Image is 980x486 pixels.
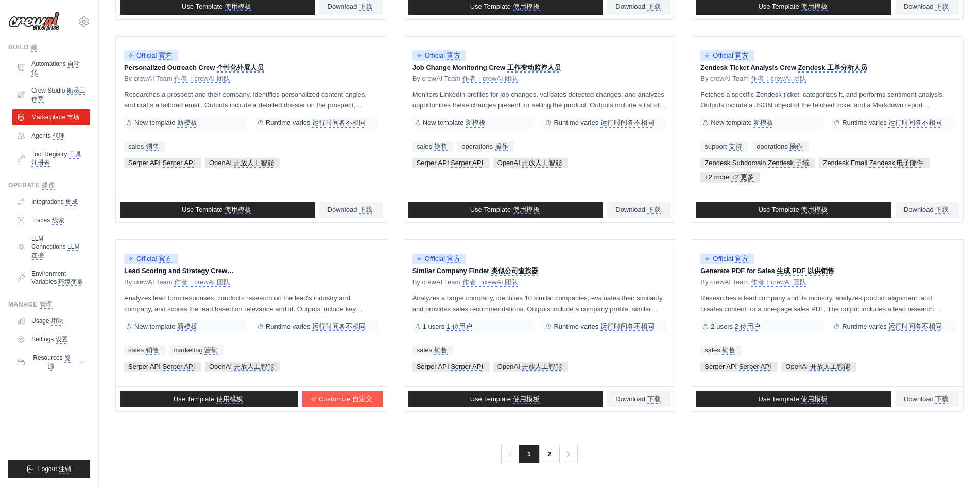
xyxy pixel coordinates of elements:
monica-translate-origin-text: New template [134,322,175,330]
monica-translate-origin-text: Download [328,3,357,10]
monica-translate-origin-text: OpenAI [497,159,520,167]
monica-translate-origin-text: Job Change Monitoring Crew [412,64,506,71]
monica-translate-origin-text: By crewAI Team [700,75,749,82]
monica-translate-origin-text: Lead Scoring and Strategy Crew [124,267,234,275]
a: Download 下载 [896,391,959,407]
monica-translate-translate: 作者：crewAI 团队 [462,278,518,287]
monica-translate-translate: 开放人工智能 [234,363,274,371]
monica-translate-translate: 使用模板 [225,206,251,214]
monica-translate-origin-text: Runtime varies [554,322,598,330]
monica-translate-translate: 使用模板 [216,395,243,404]
monica-translate-origin-text: Official [136,255,157,262]
monica-translate-origin-text: +2 more [704,173,729,181]
monica-translate-translate: 官方 [159,255,172,263]
monica-translate-origin-text: sales [417,142,432,150]
monica-translate-translate: 使用模板 [513,206,540,214]
a: Download 下载 [896,202,959,218]
monica-translate-origin-text: Use Template [182,206,222,213]
monica-translate-translate: 营销 [204,346,218,355]
monica-translate-translate: 下载 [935,206,949,214]
monica-translate-translate: 操作 [495,142,508,151]
monica-translate-origin-text: Generate PDF for Sales [700,267,775,275]
a: marketing 营销 [169,345,224,355]
monica-translate-translate: 使用模板 [513,395,540,404]
monica-translate-origin-text: Researches a prospect and their company, identifies personalized content angles, and crafts a tai... [124,91,367,131]
monica-translate-translate: 运行时间各不相同 [888,119,942,128]
monica-translate-origin-text: Settings [31,336,54,343]
monica-translate-translate: 新模板 [753,119,773,128]
monica-translate-origin-text: sales [417,346,432,354]
monica-translate-translate: 作者：crewAI 团队 [751,278,806,287]
monica-translate-translate: 自动化 [31,60,80,77]
monica-translate-translate: 运行时间各不相同 [600,322,654,331]
monica-translate-origin-text: Marketplace [31,114,65,121]
monica-translate-translate: 下载 [647,395,661,404]
a: Settings 设置 [12,331,90,348]
monica-translate-origin-text: Download [328,206,357,213]
monica-translate-origin-text: Personalized Outreach Crew [124,64,215,71]
monica-translate-translate: Serper API [163,159,195,168]
a: Use Template 使用模板 [120,202,315,218]
monica-translate-translate: 线索 [52,217,64,225]
a: Use Template 使用模板 [408,202,604,218]
monica-translate-translate: 2 位用户 [735,322,761,331]
monica-translate-origin-text: New template [423,119,463,127]
monica-translate-translate: 建 [31,44,38,52]
monica-translate-origin-text: Runtime varies [266,119,311,127]
monica-translate-translate: 销售 [434,142,448,151]
a: Download 下载 [607,391,670,407]
monica-translate-origin-text: Researches a lead company and its industry, analyzes product alignment, and creates content for a... [700,294,943,334]
monica-translate-translate: +2 更多 [731,173,754,182]
monica-translate-translate: 资源 [48,354,71,371]
a: Use Template 使用模板 [696,202,891,218]
img: Logo [8,12,60,31]
monica-translate-translate: 下载 [935,3,949,11]
monica-translate-origin-text: Serper API [417,363,449,370]
monica-translate-origin-text: Analyzes a target company, identifies 10 similar companies, evaluates their similarity, and provi... [412,294,664,323]
a: operations 操作 [752,141,809,152]
monica-translate-origin-text: By crewAI Team [124,75,173,82]
monica-translate-translate: 工具注册表 [31,151,81,167]
monica-translate-translate: Serper API [451,363,483,371]
monica-translate-origin-text: Runtime varies [842,322,887,330]
monica-translate-origin-text: By crewAI Team [412,278,461,286]
monica-translate-origin-text: Download [615,206,645,213]
monica-translate-translate: 下载 [935,395,949,404]
monica-translate-origin-text: Download [904,3,934,10]
monica-translate-origin-text: sales [704,346,720,354]
monica-translate-translate: 用法 [51,317,63,326]
a: Automations 自动化 [12,56,90,80]
monica-translate-origin-text: Automations [31,60,66,67]
monica-translate-origin-text: By crewAI Team [124,278,173,286]
monica-translate-origin-text: Operate [8,182,40,189]
monica-translate-translate: 开放人工智能 [522,363,562,371]
monica-translate-origin-text: Official [425,255,445,262]
monica-translate-translate: 销售 [146,346,159,355]
a: Use Template 使用模板 [120,391,298,407]
monica-translate-origin-text: support [704,142,727,150]
monica-translate-origin-text: By crewAI Team [412,75,461,82]
monica-translate-translate: 下载 [359,206,372,214]
monica-translate-origin-text: Zendesk Email [823,159,867,167]
monica-translate-origin-text: Manage [8,301,38,308]
monica-translate-origin-text: Official [136,51,157,59]
monica-translate-translate: 官方 [447,255,460,263]
monica-translate-origin-text: Serper API [128,159,161,167]
monica-translate-translate: 1 位用户 [446,322,472,331]
monica-translate-translate: 支持 [729,142,742,151]
monica-translate-translate: Serper API [739,363,771,371]
monica-translate-translate: 代理 [53,132,65,140]
monica-translate-translate: 官方 [447,51,460,60]
monica-translate-origin-text: Environment Variables [31,270,66,285]
monica-translate-translate: 新模板 [466,119,486,128]
monica-translate-translate: 工作变动监控人员 [507,64,561,73]
a: Download 下载 [607,202,670,218]
monica-translate-translate: 新模板 [177,322,197,331]
monica-translate-origin-text: New template [711,119,751,127]
monica-translate-origin-text: Use Template [470,206,511,213]
a: Download 下载 [319,202,383,218]
monica-translate-translate: 开放人工智能 [234,159,274,168]
monica-translate-translate: Zendesk 工单分析人员 [798,64,867,73]
monica-translate-origin-text: Use Template [758,395,799,403]
a: LLM Connections LLM 连接 [12,230,90,263]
